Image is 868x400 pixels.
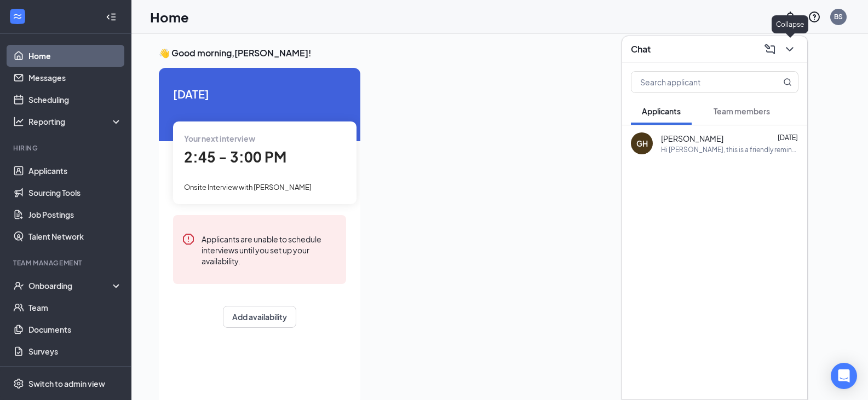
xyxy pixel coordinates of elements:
[202,233,337,266] div: Applicants are unable to schedule interviews until you set up your availability.
[781,40,798,58] button: ChevronDown
[223,306,296,328] button: Add availability
[28,280,113,291] div: Onboarding
[28,225,122,247] a: Talent Network
[159,47,841,59] h3: 👋 Good morning, [PERSON_NAME] !
[661,133,723,144] span: [PERSON_NAME]
[661,145,798,154] div: Hi [PERSON_NAME], this is a friendly reminder. Your meeting with [PERSON_NAME]'s for Cashier at [...
[28,116,123,127] div: Reporting
[28,182,122,204] a: Sourcing Tools
[783,43,796,56] svg: ChevronDown
[28,89,122,111] a: Scheduling
[28,318,122,340] a: Documents
[28,160,122,182] a: Applicants
[631,43,651,55] h3: Chat
[184,148,286,166] span: 2:45 - 3:00 PM
[772,15,808,33] div: Collapse
[642,106,681,116] span: Applicants
[761,40,779,58] button: ComposeMessage
[28,204,122,225] a: Job Postings
[834,12,843,21] div: BS
[784,10,797,24] svg: Notifications
[13,116,24,127] svg: Analysis
[182,233,195,246] svg: Error
[150,8,189,26] h1: Home
[173,85,346,102] span: [DATE]
[106,11,117,22] svg: Collapse
[714,106,770,116] span: Team members
[28,378,105,389] div: Switch to admin view
[636,138,648,149] div: GH
[13,258,120,268] div: Team Management
[28,340,122,362] a: Surveys
[778,134,798,142] span: [DATE]
[184,134,255,143] span: Your next interview
[831,363,857,389] div: Open Intercom Messenger
[184,183,312,192] span: Onsite Interview with [PERSON_NAME]
[13,143,120,153] div: Hiring
[28,297,122,318] a: Team
[763,43,777,56] svg: ComposeMessage
[808,10,821,24] svg: QuestionInfo
[28,45,122,67] a: Home
[13,378,24,389] svg: Settings
[28,67,122,89] a: Messages
[783,78,792,86] svg: MagnifyingGlass
[13,280,24,291] svg: UserCheck
[631,72,761,92] input: Search applicant
[12,11,23,22] svg: WorkstreamLogo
